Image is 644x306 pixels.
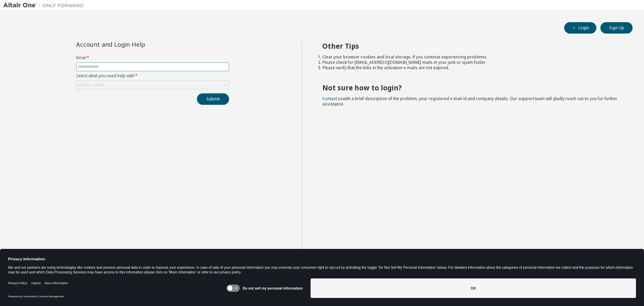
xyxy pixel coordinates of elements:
span: with a brief description of the problem, your registered e-mail id and company details. Our suppo... [322,96,618,107]
button: Sign Up [600,22,633,34]
h2: Not sure how to login? [322,83,621,92]
div: Click to select [78,82,104,88]
li: Please check for [EMAIL_ADDRESS][DOMAIN_NAME] mails in your junk or spam folder. [322,60,621,65]
li: Clear your browser cookies and local storage, if you continue experiencing problems. [322,54,621,60]
img: Altair One [3,2,87,9]
a: Contact us [322,96,343,101]
div: Account and Login Help [76,42,199,47]
div: Click to select [76,81,229,89]
button: Login [564,22,596,34]
li: Please verify that the links in the activation e-mails are not expired. [322,65,621,71]
button: Submit [197,93,229,105]
label: Email [76,55,229,60]
label: Select what you need help with [76,73,229,79]
h2: Other Tips [322,42,621,50]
